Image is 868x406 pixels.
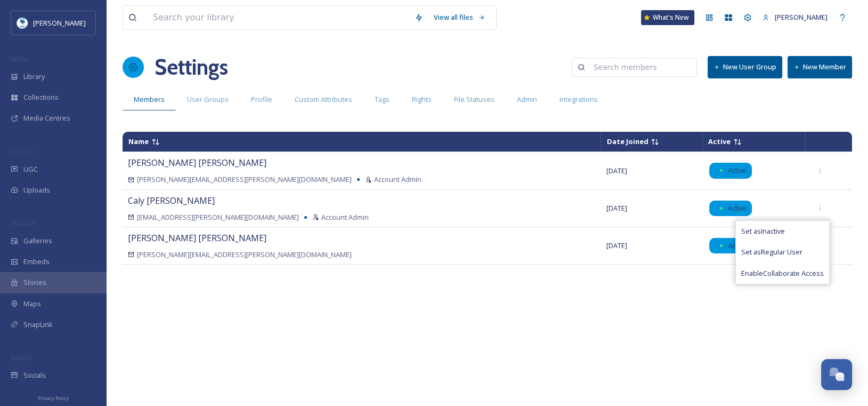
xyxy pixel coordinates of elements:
[251,94,272,105] span: Profile
[517,94,537,105] span: Admin
[137,250,352,260] span: [PERSON_NAME][EMAIL_ADDRESS][PERSON_NAME][DOMAIN_NAME]
[412,94,432,105] span: Rights
[588,57,691,78] input: Search members
[38,395,69,402] span: Privacy Policy
[454,94,494,105] span: File Statuses
[606,241,627,250] span: [DATE]
[137,212,299,222] span: [EMAIL_ADDRESS][PERSON_NAME][DOMAIN_NAME]
[728,241,747,251] span: Active
[775,12,828,22] span: [PERSON_NAME]
[728,203,747,213] span: Active
[23,113,70,123] span: Media Centres
[374,174,421,185] span: Account Admin
[788,56,852,78] button: New Member
[128,157,266,169] span: [PERSON_NAME] [PERSON_NAME]
[741,226,785,236] span: Set as Inactive
[23,277,46,288] span: Stories
[428,7,491,28] a: View all files
[11,148,34,156] span: COLLECT
[17,18,28,28] img: download.jpeg
[606,203,627,213] span: [DATE]
[137,174,352,185] span: [PERSON_NAME][EMAIL_ADDRESS][PERSON_NAME][DOMAIN_NAME]
[23,370,46,380] span: Socials
[606,137,648,146] span: Date Joined
[11,219,35,227] span: WIDGETS
[128,232,266,244] span: [PERSON_NAME] [PERSON_NAME]
[128,195,215,206] span: Caly [PERSON_NAME]
[606,166,627,176] span: [DATE]
[703,132,805,151] td: Sort descending
[11,354,32,362] span: SOCIALS
[728,165,747,176] span: Active
[128,137,149,146] span: Name
[23,164,38,174] span: UGC
[741,247,802,257] span: Set as Regular User
[187,94,229,105] span: User Groups
[155,51,228,83] h1: Settings
[23,71,45,82] span: Library
[708,56,782,78] button: New User Group
[23,236,52,246] span: Galleries
[23,92,59,102] span: Collections
[806,138,851,146] td: Sort descending
[321,212,369,222] span: Account Admin
[23,257,50,267] span: Embeds
[38,391,69,404] a: Privacy Policy
[33,18,86,28] span: [PERSON_NAME]
[741,268,824,278] span: Enable Collaborate Access
[708,137,731,146] span: Active
[23,299,41,309] span: Maps
[23,320,53,330] span: SnapLink
[23,185,50,195] span: Uploads
[295,94,352,105] span: Custom Attributes
[641,10,694,25] a: What's New
[601,132,701,151] td: Sort ascending
[375,94,390,105] span: Tags
[134,94,165,105] span: Members
[821,359,852,390] button: Open Chat
[11,55,29,63] span: MEDIA
[559,94,598,105] span: Integrations
[123,132,600,151] td: Sort descending
[757,7,833,28] a: [PERSON_NAME]
[148,6,409,29] input: Search your library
